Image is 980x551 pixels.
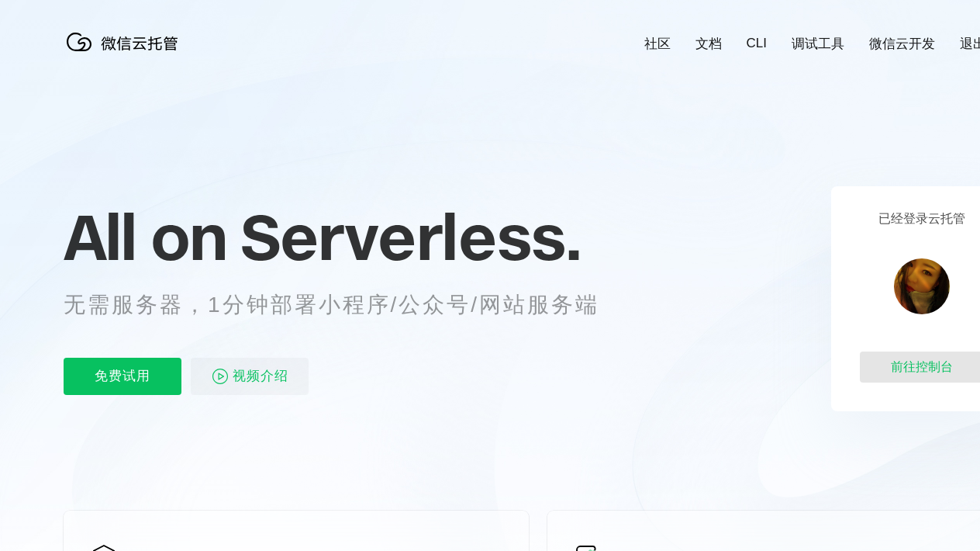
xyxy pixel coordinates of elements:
[644,35,671,53] a: 社区
[64,198,226,275] span: All on
[64,358,181,395] p: 免费试用
[695,35,722,53] a: 文档
[240,198,581,275] span: Serverless.
[211,367,229,386] img: video_play.svg
[792,35,844,53] a: 调试工具
[64,26,188,57] img: 微信云托管
[869,35,935,53] a: 微信云开发
[747,36,767,51] a: CLI
[64,289,628,321] p: 无需服务器，1分钟部署小程序/公众号/网站服务端
[878,211,965,227] p: 已经登录云托管
[64,47,188,60] a: 微信云托管
[233,358,288,395] span: 视频介绍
